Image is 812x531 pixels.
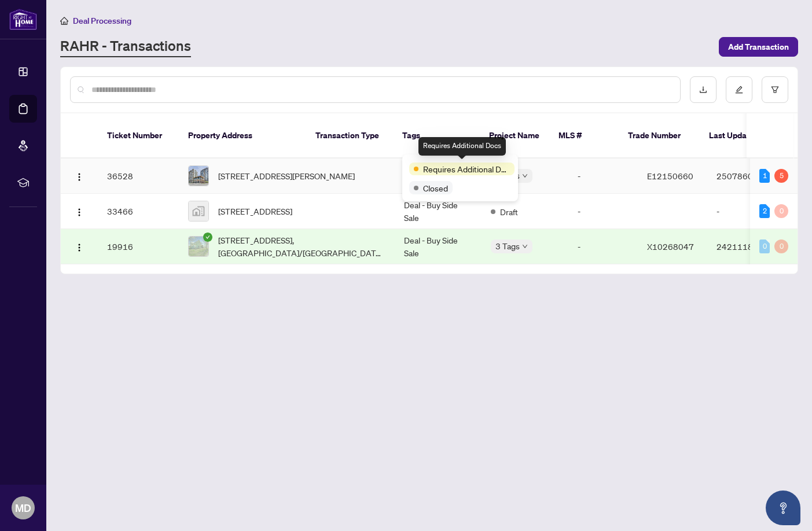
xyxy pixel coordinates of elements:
[500,205,518,218] span: Draft
[218,234,385,259] span: [STREET_ADDRESS], [GEOGRAPHIC_DATA]/[GEOGRAPHIC_DATA], [GEOGRAPHIC_DATA]
[522,244,528,249] span: down
[700,113,787,158] th: Last Updated By
[75,208,84,217] img: Logo
[707,229,788,264] td: 2421118
[568,158,638,194] td: -
[395,194,482,229] td: Deal - Buy Side Sale
[75,243,84,252] img: Logo
[189,166,208,186] img: thumbnail-img
[774,204,788,218] div: 0
[60,36,191,57] a: RAHR - Transactions
[423,182,448,194] span: Closed
[707,194,788,229] td: -
[774,239,788,253] div: 0
[179,113,306,158] th: Property Address
[70,237,89,256] button: Logo
[60,17,68,25] span: home
[735,86,743,94] span: edit
[70,202,89,220] button: Logo
[522,173,528,179] span: down
[423,163,510,175] span: Requires Additional Docs
[189,237,208,256] img: thumbnail-img
[619,113,700,158] th: Trade Number
[480,113,549,158] th: Project Name
[75,172,84,182] img: Logo
[395,229,482,264] td: Deal - Buy Side Sale
[699,86,707,94] span: download
[726,76,752,103] button: edit
[759,204,770,218] div: 2
[15,500,31,516] span: MD
[774,169,788,183] div: 5
[647,241,694,252] span: X10268047
[728,38,789,56] span: Add Transaction
[203,233,212,242] span: check-circle
[395,158,482,194] td: Deal - Buy Side Sale
[9,9,37,30] img: logo
[98,158,179,194] td: 36528
[393,113,480,158] th: Tags
[98,194,179,229] td: 33466
[495,239,520,253] span: 3 Tags
[771,86,779,94] span: filter
[568,194,638,229] td: -
[98,113,179,158] th: Ticket Number
[762,76,788,103] button: filter
[647,171,693,181] span: E12150660
[759,239,770,253] div: 0
[73,16,131,26] span: Deal Processing
[218,205,292,217] span: [STREET_ADDRESS]
[707,158,788,194] td: 2507860
[418,137,506,156] div: Requires Additional Docs
[70,167,89,185] button: Logo
[759,169,770,183] div: 1
[568,229,638,264] td: -
[690,76,717,103] button: download
[189,201,208,221] img: thumbnail-img
[98,229,179,264] td: 19916
[218,169,355,182] span: [STREET_ADDRESS][PERSON_NAME]
[766,491,800,525] button: Open asap
[719,37,798,57] button: Add Transaction
[549,113,619,158] th: MLS #
[306,113,393,158] th: Transaction Type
